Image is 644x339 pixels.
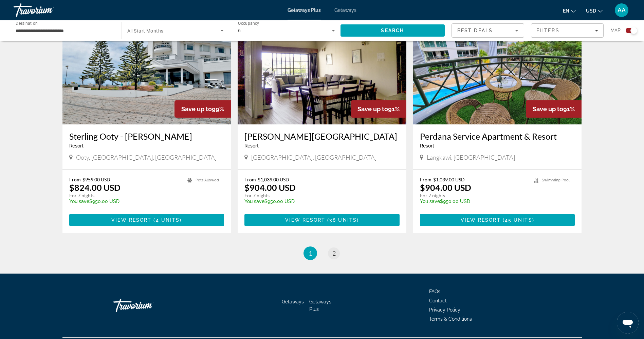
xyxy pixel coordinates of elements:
[563,8,569,14] span: en
[429,316,472,322] a: Terms & Conditions
[420,199,440,204] span: You save
[244,193,393,199] p: For 7 nights
[238,21,259,26] span: Occupancy
[258,177,289,182] span: $1,039.00 USD
[420,193,527,199] p: For 7 nights
[309,250,312,257] span: 1
[586,8,596,14] span: USD
[82,177,110,182] span: $959.00 USD
[14,1,81,19] a: Travorium
[127,28,164,34] span: All Start Months
[617,312,639,334] iframe: Button to launch messaging window
[563,6,576,16] button: Change language
[244,214,400,226] button: View Resort(38 units)
[618,7,626,14] span: AA
[285,217,325,223] span: View Resort
[309,299,331,312] a: Getaways Plus
[76,154,217,161] span: Ooty, [GEOGRAPHIC_DATA], [GEOGRAPHIC_DATA]
[181,105,212,113] span: Save up to
[282,299,304,304] a: Getaways
[429,307,460,313] a: Privacy Policy
[69,199,181,204] p: $950.00 USD
[526,100,582,118] div: 91%
[610,26,621,35] span: Map
[457,28,493,33] span: Best Deals
[16,27,113,35] input: Select destination
[533,105,563,113] span: Save up to
[244,199,393,204] p: $950.00 USD
[288,7,321,13] a: Getaways Plus
[16,21,38,25] span: Destination
[505,217,532,223] span: 45 units
[420,182,471,193] p: $904.00 USD
[429,298,447,303] a: Contact
[113,295,181,316] a: Go Home
[69,193,181,199] p: For 7 nights
[420,199,527,204] p: $950.00 USD
[244,177,256,182] span: From
[501,217,534,223] span: ( )
[332,250,336,257] span: 2
[381,28,404,33] span: Search
[196,178,219,182] span: Pets Allowed
[457,26,518,35] mat-select: Sort by
[69,199,89,204] span: You save
[69,131,224,141] a: Sterling Ooty - [PERSON_NAME]
[341,24,445,37] button: Search
[244,199,264,204] span: You save
[244,131,400,141] a: [PERSON_NAME][GEOGRAPHIC_DATA]
[420,131,575,141] a: Perdana Service Apartment & Resort
[244,143,259,148] span: Resort
[334,7,356,13] a: Getaways
[174,100,231,118] div: 99%
[351,100,406,118] div: 91%
[433,177,465,182] span: $1,039.00 USD
[111,217,151,223] span: View Resort
[542,178,570,182] span: Swimming Pool
[156,217,180,223] span: 4 units
[429,289,440,294] a: FAQs
[420,143,434,148] span: Resort
[69,177,81,182] span: From
[69,182,121,193] p: $824.00 USD
[531,23,604,38] button: Filters
[325,217,359,223] span: ( )
[251,154,376,161] span: [GEOGRAPHIC_DATA], [GEOGRAPHIC_DATA]
[613,3,630,17] button: User Menu
[238,16,406,124] img: Greenhill Resort
[69,143,84,148] span: Resort
[420,214,575,226] button: View Resort(45 units)
[427,154,515,161] span: Langkawi, [GEOGRAPHIC_DATA]
[586,6,603,16] button: Change currency
[420,177,431,182] span: From
[536,28,559,33] span: Filters
[62,246,582,260] nav: Pagination
[244,182,296,193] p: $904.00 USD
[69,214,224,226] button: View Resort(4 units)
[413,16,582,124] img: Perdana Service Apartment & Resort
[461,217,501,223] span: View Resort
[329,217,357,223] span: 38 units
[357,105,388,113] span: Save up to
[238,28,241,33] span: 6
[62,16,231,124] img: Sterling Ooty - Fern Hill
[151,217,182,223] span: ( )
